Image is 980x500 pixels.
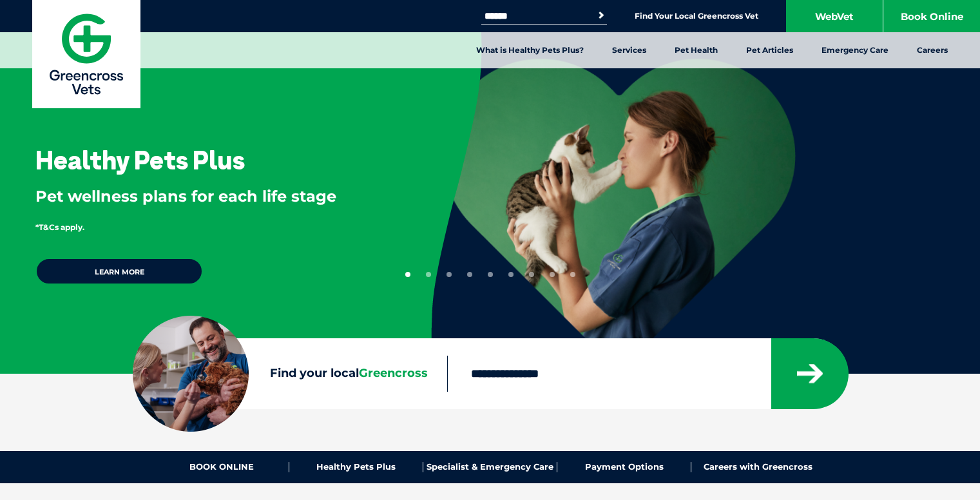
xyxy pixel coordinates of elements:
h3: Healthy Pets Plus [35,147,245,173]
button: 2 of 9 [426,272,431,277]
a: Careers [903,32,962,68]
a: What is Healthy Pets Plus? [462,32,598,68]
button: 6 of 9 [508,272,514,277]
button: 7 of 9 [529,272,534,277]
button: 8 of 9 [550,272,555,277]
button: 1 of 9 [405,272,410,277]
button: 4 of 9 [467,272,472,277]
a: Specialist & Emergency Care [423,462,557,472]
p: Pet wellness plans for each life stage [35,186,389,207]
label: Find your local [133,364,447,383]
a: Pet Articles [732,32,807,68]
a: Careers with Greencross [691,462,825,472]
span: Greencross [359,366,428,380]
a: Find Your Local Greencross Vet [635,11,758,21]
button: Search [595,9,608,22]
a: Healthy Pets Plus [289,462,423,472]
button: 9 of 9 [570,272,575,277]
button: 3 of 9 [447,272,452,277]
button: 5 of 9 [488,272,493,277]
a: BOOK ONLINE [155,462,289,472]
a: Pet Health [660,32,732,68]
a: Learn more [35,258,203,285]
a: Services [598,32,660,68]
a: Payment Options [557,462,691,472]
span: *T&Cs apply. [35,222,84,232]
a: Emergency Care [807,32,903,68]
